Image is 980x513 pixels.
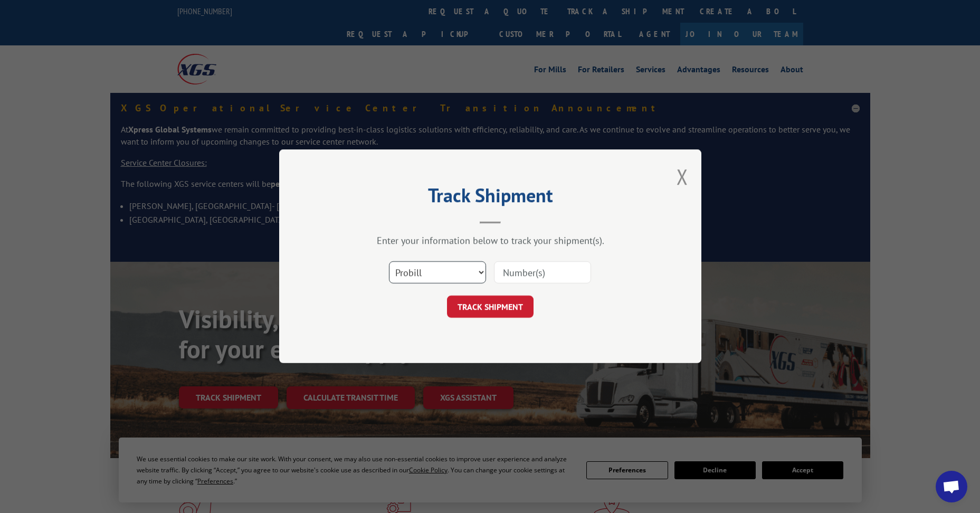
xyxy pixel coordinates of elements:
[677,163,688,191] button: Close modal
[494,262,591,284] input: Number(s)
[332,188,649,208] h2: Track Shipment
[447,296,534,318] button: TRACK SHIPMENT
[936,471,967,502] a: Open chat
[332,235,649,247] div: Enter your information below to track your shipment(s).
